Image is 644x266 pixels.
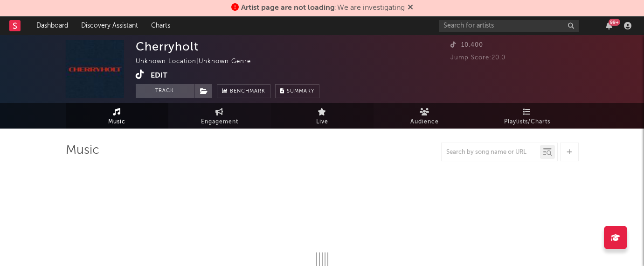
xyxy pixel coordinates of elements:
[136,56,262,67] div: Unknown Location | Unknown Genre
[374,103,476,129] a: Audience
[450,42,483,48] span: 10,400
[151,70,167,81] button: Edit
[408,4,413,12] span: Dismiss
[108,116,125,128] span: Music
[410,116,439,128] span: Audience
[504,116,550,128] span: Playlists/Charts
[606,22,612,29] button: 99+
[241,4,335,12] span: Artist page are not loading
[145,16,177,35] a: Charts
[230,86,265,97] span: Benchmark
[75,16,145,35] a: Discovery Assistant
[136,40,199,53] div: Cherryholt
[66,103,168,129] a: Music
[439,20,579,32] input: Search for artists
[168,103,271,129] a: Engagement
[275,84,319,98] button: Summary
[609,19,620,26] div: 99 +
[442,149,540,156] input: Search by song name or URL
[287,89,314,94] span: Summary
[241,4,405,12] span: : We are investigating
[217,84,270,98] a: Benchmark
[271,103,374,129] a: Live
[316,116,328,128] span: Live
[136,84,194,98] button: Track
[476,103,579,129] a: Playlists/Charts
[30,16,75,35] a: Dashboard
[450,55,506,61] span: Jump Score: 20.0
[201,116,238,128] span: Engagement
